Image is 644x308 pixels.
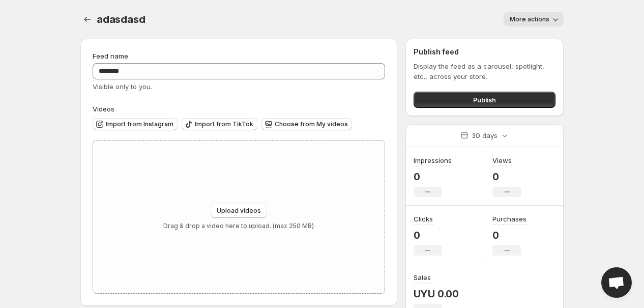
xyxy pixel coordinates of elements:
[106,120,173,128] span: Import from Instagram
[275,120,348,128] span: Choose from My videos
[93,52,128,60] span: Feed name
[472,130,497,141] p: 30 days
[492,155,512,165] h3: Views
[80,12,95,26] button: Settings
[601,267,632,298] div: Open chat
[261,118,352,130] button: Choose from My videos
[492,229,526,241] p: 0
[414,92,555,108] button: Publish
[414,272,431,283] h3: Sales
[414,47,555,57] h2: Publish feed
[195,120,253,128] span: Import from TikTok
[163,222,314,230] p: Drag & drop a video here to upload. (max 250 MB)
[211,204,267,218] button: Upload videos
[473,95,496,105] span: Publish
[97,13,145,25] span: adasdasd
[414,229,442,241] p: 0
[492,171,521,183] p: 0
[93,105,114,113] span: Videos
[414,61,555,81] p: Display the feed as a carousel, spotlight, etc., across your store.
[492,214,526,224] h3: Purchases
[504,12,564,26] button: More actions
[414,155,452,165] h3: Impressions
[414,288,459,300] p: UYU 0.00
[414,171,452,183] p: 0
[182,118,257,130] button: Import from TikTok
[510,15,549,23] span: More actions
[93,82,152,91] span: Visible only to you.
[217,207,261,215] span: Upload videos
[93,118,178,130] button: Import from Instagram
[414,214,433,224] h3: Clicks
